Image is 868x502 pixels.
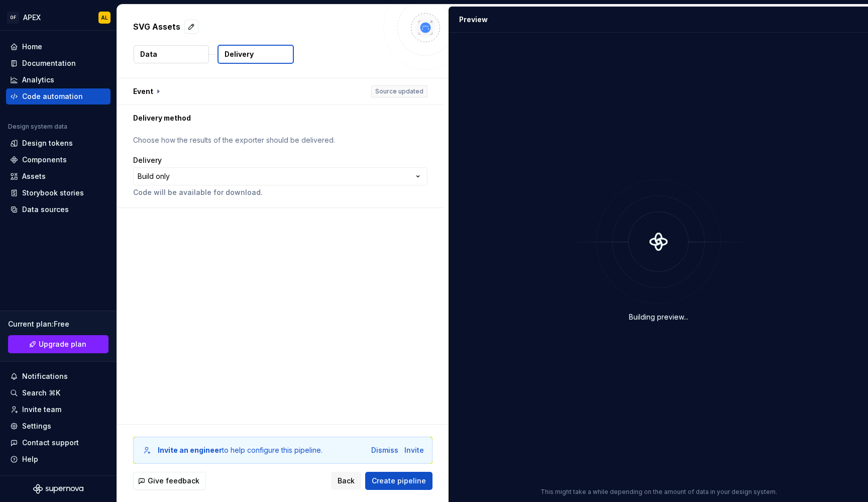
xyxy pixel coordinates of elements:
[6,401,111,418] a: Invite team
[218,45,294,64] button: Delivery
[148,476,199,486] span: Give feedback
[6,385,111,401] button: Search ⌘K
[22,75,54,85] div: Analytics
[6,451,111,467] button: Help
[22,155,67,165] div: Components
[459,15,488,25] div: Preview
[404,445,424,455] button: Invite
[6,72,111,88] a: Analytics
[6,152,111,168] a: Components
[22,91,83,102] div: Code automation
[6,88,111,105] a: Code automation
[133,21,180,33] p: SVG Assets
[158,445,322,455] div: to help configure this pipeline.
[39,339,86,349] span: Upgrade plan
[133,472,206,490] button: Give feedback
[23,13,41,23] div: APEX
[133,135,427,145] p: Choose how the results of the exporter should be delivered.
[22,138,73,148] div: Design tokens
[371,445,398,455] button: Dismiss
[133,187,427,197] p: Code will be available for download.
[140,49,157,59] p: Data
[22,405,61,415] div: Invite team
[22,438,79,448] div: Contact support
[6,185,111,201] a: Storybook stories
[22,421,51,431] div: Settings
[134,45,209,63] button: Data
[22,188,84,198] div: Storybook stories
[22,42,42,52] div: Home
[6,435,111,451] button: Contact support
[7,12,19,24] div: OF
[101,14,108,22] div: AL
[22,58,76,68] div: Documentation
[6,368,111,384] button: Notifications
[365,472,432,490] button: Create pipeline
[33,484,83,494] svg: Supernova Logo
[22,388,60,398] div: Search ⌘K
[22,171,46,181] div: Assets
[22,371,68,381] div: Notifications
[8,335,108,353] a: Upgrade plan
[22,205,69,215] div: Data sources
[331,472,361,490] button: Back
[6,39,111,55] a: Home
[8,123,67,131] div: Design system data
[629,312,688,322] div: Building preview...
[225,49,254,59] p: Delivery
[8,319,108,329] div: Current plan : Free
[338,476,355,486] span: Back
[6,168,111,184] a: Assets
[158,446,222,454] b: Invite an engineer
[372,476,426,486] span: Create pipeline
[133,155,162,165] label: Delivery
[6,55,111,71] a: Documentation
[6,135,111,151] a: Design tokens
[540,488,777,496] p: This might take a while depending on the amount of data in your design system.
[6,418,111,434] a: Settings
[2,7,115,28] button: OFAPEXAL
[22,454,38,464] div: Help
[6,202,111,218] a: Data sources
